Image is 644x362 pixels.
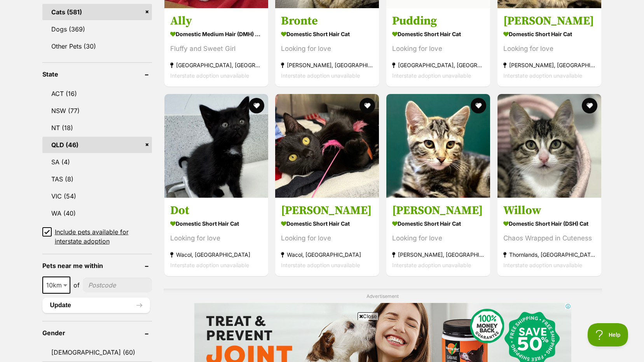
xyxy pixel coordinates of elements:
[281,44,373,54] div: Looking for love
[181,323,464,358] iframe: Advertisement
[503,233,595,244] div: Chaos Wrapped in Cuteness
[42,329,152,336] header: Gender
[170,60,262,70] strong: [GEOGRAPHIC_DATA], [GEOGRAPHIC_DATA]
[281,262,360,268] span: Interstate adoption unavailable
[497,8,601,87] a: [PERSON_NAME] Domestic Short Hair Cat Looking for love [PERSON_NAME], [GEOGRAPHIC_DATA] Interstat...
[503,262,582,268] span: Interstate adoption unavailable
[42,85,152,102] a: ACT (16)
[42,262,152,269] header: Pets near me within
[170,233,262,244] div: Looking for love
[42,344,152,360] a: [DEMOGRAPHIC_DATA] (60)
[281,60,373,70] strong: [PERSON_NAME], [GEOGRAPHIC_DATA]
[170,203,262,218] h3: Dot
[392,218,484,229] strong: Domestic Short Hair Cat
[588,323,628,346] iframe: Help Scout Beacon - Open
[275,94,379,198] img: Yasmin - Domestic Short Hair Cat
[358,312,379,320] span: Close
[360,98,375,113] button: favourite
[281,203,373,218] h3: [PERSON_NAME]
[73,280,80,290] span: of
[42,120,152,136] a: NT (18)
[392,14,484,28] h3: Pudding
[42,171,152,187] a: TAS (8)
[164,197,268,276] a: Dot Domestic Short Hair Cat Looking for love Wacol, [GEOGRAPHIC_DATA] Interstate adoption unavail...
[42,154,152,170] a: SA (4)
[386,8,490,87] a: Pudding Domestic Short Hair Cat Looking for love [GEOGRAPHIC_DATA], [GEOGRAPHIC_DATA] Interstate ...
[503,28,595,40] strong: Domestic Short Hair Cat
[392,233,484,244] div: Looking for love
[42,298,150,313] button: Update
[170,72,249,79] span: Interstate adoption unavailable
[275,8,379,87] a: Bronte Domestic Short Hair Cat Looking for love [PERSON_NAME], [GEOGRAPHIC_DATA] Interstate adopt...
[582,98,597,113] button: favourite
[392,44,484,54] div: Looking for love
[281,218,373,229] strong: Domestic Short Hair Cat
[503,249,595,260] strong: Thornlands, [GEOGRAPHIC_DATA]
[281,233,373,244] div: Looking for love
[170,28,262,40] strong: Domestic Medium Hair (DMH) Cat
[164,94,268,198] img: Dot - Domestic Short Hair Cat
[42,4,152,20] a: Cats (581)
[497,94,601,198] img: Willow - Domestic Short Hair (DSH) Cat
[43,280,70,291] span: 10km
[42,21,152,37] a: Dogs (369)
[42,227,152,246] a: Include pets available for interstate adoption
[281,249,373,260] strong: Wacol, [GEOGRAPHIC_DATA]
[170,14,262,28] h3: Ally
[42,71,152,78] header: State
[170,44,262,54] div: Fluffy and Sweet Girl
[248,98,264,113] button: favourite
[503,44,595,54] div: Looking for love
[503,203,595,218] h3: Willow
[170,262,249,268] span: Interstate adoption unavailable
[281,28,373,40] strong: Domestic Short Hair Cat
[386,94,490,198] img: Darcy - Domestic Short Hair Cat
[503,218,595,229] strong: Domestic Short Hair (DSH) Cat
[503,72,582,79] span: Interstate adoption unavailable
[42,38,152,54] a: Other Pets (30)
[497,197,601,276] a: Willow Domestic Short Hair (DSH) Cat Chaos Wrapped in Cuteness Thornlands, [GEOGRAPHIC_DATA] Inte...
[170,249,262,260] strong: Wacol, [GEOGRAPHIC_DATA]
[170,218,262,229] strong: Domestic Short Hair Cat
[471,98,486,113] button: favourite
[392,72,471,79] span: Interstate adoption unavailable
[281,14,373,28] h3: Bronte
[281,72,360,79] span: Interstate adoption unavailable
[392,203,484,218] h3: [PERSON_NAME]
[164,8,268,87] a: Ally Domestic Medium Hair (DMH) Cat Fluffy and Sweet Girl [GEOGRAPHIC_DATA], [GEOGRAPHIC_DATA] In...
[42,205,152,221] a: WA (40)
[55,227,152,246] span: Include pets available for interstate adoption
[392,60,484,70] strong: [GEOGRAPHIC_DATA], [GEOGRAPHIC_DATA]
[42,277,70,294] span: 10km
[275,197,379,276] a: [PERSON_NAME] Domestic Short Hair Cat Looking for love Wacol, [GEOGRAPHIC_DATA] Interstate adopti...
[42,188,152,204] a: VIC (54)
[503,60,595,70] strong: [PERSON_NAME], [GEOGRAPHIC_DATA]
[83,278,152,292] input: postcode
[503,14,595,28] h3: [PERSON_NAME]
[392,249,484,260] strong: [PERSON_NAME], [GEOGRAPHIC_DATA]
[42,137,152,153] a: QLD (46)
[42,103,152,119] a: NSW (77)
[386,197,490,276] a: [PERSON_NAME] Domestic Short Hair Cat Looking for love [PERSON_NAME], [GEOGRAPHIC_DATA] Interstat...
[392,28,484,40] strong: Domestic Short Hair Cat
[392,262,471,268] span: Interstate adoption unavailable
